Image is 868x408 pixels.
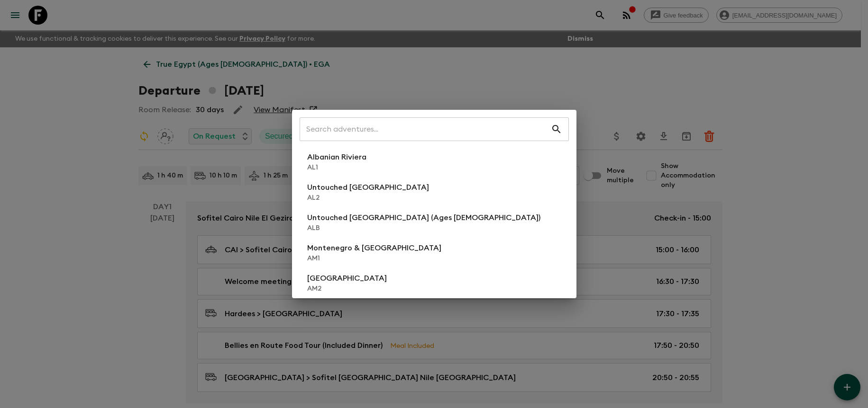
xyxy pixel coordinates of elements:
[307,151,366,163] p: Albanian Riviera
[307,193,429,203] p: AL2
[307,284,387,293] p: AM2
[307,254,441,263] p: AM1
[307,242,441,254] p: Montenegro & [GEOGRAPHIC_DATA]
[307,223,540,233] p: ALB
[307,163,366,172] p: AL1
[300,116,551,142] input: Search adventures...
[307,182,429,193] p: Untouched [GEOGRAPHIC_DATA]
[307,212,540,223] p: Untouched [GEOGRAPHIC_DATA] (Ages [DEMOGRAPHIC_DATA])
[307,273,387,284] p: [GEOGRAPHIC_DATA]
